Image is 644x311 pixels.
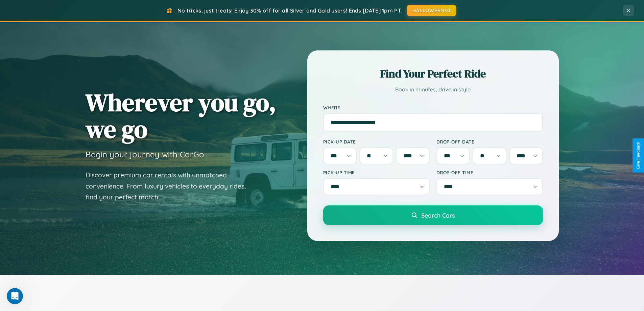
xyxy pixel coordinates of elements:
[436,139,543,145] label: Drop-off Date
[323,66,543,81] h2: Find Your Perfect Ride
[436,170,543,175] label: Drop-off Time
[323,205,543,225] button: Search Cars
[407,5,456,16] button: HALLOWEEN30
[7,288,23,304] iframe: Intercom live chat
[86,149,204,159] h3: Begin your journey with CarGo
[323,139,430,145] label: Pick-up Date
[323,170,430,175] label: Pick-up Time
[323,85,543,94] p: Book in minutes, drive in style
[421,212,455,219] span: Search Cars
[177,7,402,14] span: No tricks, just treats! Enjoy 30% off for all Silver and Gold users! Ends [DATE] 1pm PT.
[86,89,276,142] h1: Wherever you go, we go
[86,170,255,203] p: Discover premium car rentals with unmatched convenience. From luxury vehicles to everyday rides, ...
[636,142,641,169] div: Give Feedback
[323,105,543,110] label: Where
